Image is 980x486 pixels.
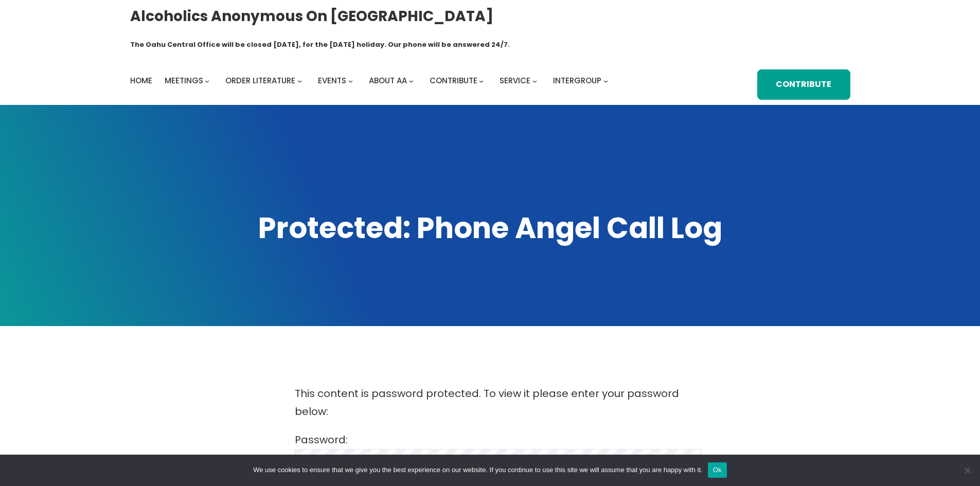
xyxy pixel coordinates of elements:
a: Events [318,74,346,88]
span: Order Literature [225,75,295,86]
span: Intergroup [553,75,601,86]
a: Meetings [165,74,203,88]
a: About AA [369,74,407,88]
a: Service [500,74,530,88]
button: Meetings submenu [205,79,209,83]
p: This content is password protected. To view it please enter your password below: [295,385,686,421]
span: Contribute [430,75,477,86]
a: Contribute [757,69,850,100]
button: Service submenu [532,79,537,83]
h1: Protected: Phone Angel Call Log [130,209,850,248]
span: Meetings [165,75,203,86]
a: Contribute [430,74,477,88]
span: Home [130,75,152,86]
label: Password: [295,433,701,471]
h1: The Oahu Central Office will be closed [DATE], for the [DATE] holiday. Our phone will be answered... [130,40,510,50]
button: Contribute submenu [479,79,484,83]
a: Intergroup [553,74,601,88]
nav: Intergroup [130,74,612,88]
span: Events [318,75,346,86]
button: About AA submenu [409,79,414,83]
a: Alcoholics Anonymous on [GEOGRAPHIC_DATA] [130,4,493,29]
button: Intergroup submenu [603,79,608,83]
span: No [962,465,972,475]
button: Events submenu [348,79,353,83]
a: Home [130,74,152,88]
button: Order Literature submenu [297,79,302,83]
span: About AA [369,75,407,86]
span: Service [500,75,530,86]
input: Password: [295,449,701,479]
button: Ok [708,462,727,478]
span: We use cookies to ensure that we give you the best experience on our website. If you continue to ... [253,465,702,475]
